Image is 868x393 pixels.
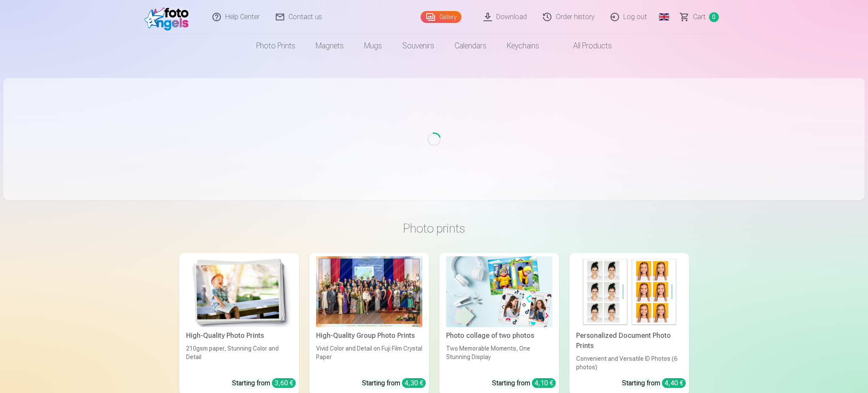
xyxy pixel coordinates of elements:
[492,378,556,388] div: Starting from
[421,11,461,23] a: Gallery
[186,221,682,236] h3: Photo prints
[183,331,296,341] div: High-Quality Photo Prints
[183,344,296,371] div: 210gsm paper, Stunning Color and Detail
[354,34,392,58] a: Mugs
[144,3,193,31] img: /fa1
[573,354,686,371] div: Convenient and Versatile ID Photos (6 photos)
[443,331,556,341] div: Photo collage of two photos
[497,34,549,58] a: Keychains
[622,378,686,388] div: Starting from
[532,378,556,388] div: 4,10 €
[232,378,296,388] div: Starting from
[313,344,426,371] div: Vivid Color and Detail on Fuji Film Crystal Paper
[709,12,719,22] span: 0
[549,34,622,58] a: All products
[246,34,305,58] a: Photo prints
[446,256,552,327] img: Photo collage of two photos
[693,12,706,22] span: Сart
[186,256,292,327] img: High-Quality Photo Prints
[272,378,296,388] div: 3,60 €
[444,34,497,58] a: Calendars
[305,34,354,58] a: Magnets
[362,378,426,388] div: Starting from
[576,256,682,327] img: Personalized Document Photo Prints
[392,34,444,58] a: Souvenirs
[402,378,426,388] div: 4,30 €
[662,378,686,388] div: 4,40 €
[443,344,556,371] div: Two Memorable Moments, One Stunning Display
[573,331,686,351] div: Personalized Document Photo Prints
[313,331,426,341] div: High-Quality Group Photo Prints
